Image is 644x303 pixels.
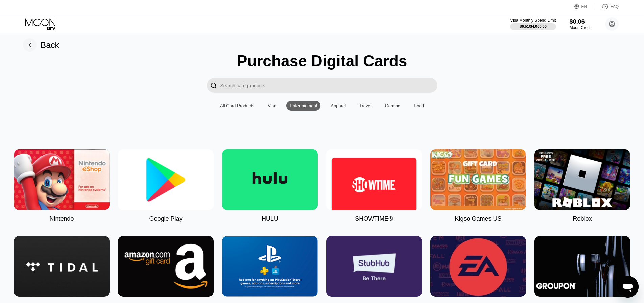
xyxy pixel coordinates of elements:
[207,78,220,93] div: 
[210,81,217,89] div: 
[611,4,619,9] div: FAQ
[570,18,592,25] div: $0.06
[573,215,592,223] div: Roblox
[382,101,404,111] div: Gaming
[574,3,595,10] div: EN
[410,101,427,111] div: Food
[455,215,501,223] div: Kigso Games US
[581,4,587,9] div: EN
[23,38,59,52] div: Back
[262,215,278,223] div: HULU
[595,3,619,10] div: FAQ
[237,52,407,70] div: Purchase Digital Cards
[327,101,349,111] div: Apparel
[414,103,424,108] div: Food
[49,215,74,223] div: Nintendo
[290,103,317,108] div: Entertainment
[220,103,254,108] div: All Card Products
[359,103,372,108] div: Travel
[220,78,437,93] input: Search card products
[356,101,375,111] div: Travel
[264,101,280,111] div: Visa
[149,215,182,223] div: Google Play
[331,103,346,108] div: Apparel
[355,215,393,223] div: SHOWTIME®
[570,18,592,30] div: $0.06Moon Credit
[510,18,556,30] div: Visa Monthly Spend Limit$6.51/$4,000.00
[510,18,556,23] div: Visa Monthly Spend Limit
[286,101,320,111] div: Entertainment
[385,103,401,108] div: Gaming
[520,24,547,28] div: $6.51 / $4,000.00
[217,101,258,111] div: All Card Products
[617,276,639,298] iframe: Кнопка запуска окна обмена сообщениями
[570,25,592,30] div: Moon Credit
[268,103,276,108] div: Visa
[41,40,59,50] div: Back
